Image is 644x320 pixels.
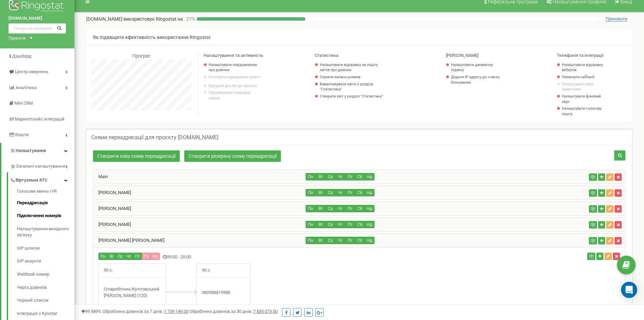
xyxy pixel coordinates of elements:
[197,290,250,296] div: 380988819988
[345,205,355,212] button: Пт
[81,309,101,314] span: 99,989%
[320,62,386,73] a: Налаштувати відправку на пошту звітів про дзвінки
[209,74,261,80] p: Регулярно відвідувати проєкт
[562,82,605,92] a: Налаштувати звук привітання
[325,221,335,228] button: Ср
[93,174,108,179] a: Main
[98,253,108,260] button: Пн
[132,53,150,59] span: Прогрес
[16,163,65,170] span: Загальні налаштування
[17,222,74,242] a: Налаштування вихідного зв’язку
[93,253,448,262] div: 09:00 - 20:00
[99,264,118,277] span: 90 с.
[17,196,74,210] a: Переадресація
[16,148,46,153] span: Налаштування
[133,253,142,260] button: Пт
[164,309,188,314] u: 1 739 149,00
[86,16,183,22] p: [DOMAIN_NAME]
[150,253,160,260] button: Нд
[562,62,605,73] a: Налаштувати відправку вебхуків
[10,172,74,186] a: Віртуальна АТС
[142,253,151,260] button: Сб
[557,53,603,58] span: Телефонія та інтеграції
[355,173,365,180] button: Сб
[355,205,365,212] button: Сб
[325,237,335,244] button: Ср
[315,53,338,58] span: Статистика
[335,237,345,244] button: Чт
[184,150,281,162] a: Створити резервну схему переадресації
[605,16,627,22] span: Приховати
[315,221,326,228] button: Вт
[320,74,386,80] a: Слухати записи розмов
[189,309,278,314] span: Оброблено дзвінків за 30 днів :
[17,281,74,294] a: Черга дзвінків
[614,150,625,161] button: Пошук схеми переадресації
[10,158,74,172] a: Загальні налаштування
[209,90,261,101] p: Підтримувати командну працю
[16,85,37,90] span: Аналiтика
[315,173,326,180] button: Вт
[325,205,335,212] button: Ср
[93,150,180,162] a: Створити нову схему переадресації
[209,62,261,73] a: Налаштувати повідомлення про дзвінки
[306,237,316,244] button: Пн
[93,35,211,40] span: Як підвищити ефективність використання Ringostat
[102,309,188,314] span: Оброблено дзвінків за 7 днів :
[335,221,345,228] button: Чт
[15,69,48,74] span: Центр звернень
[93,190,131,195] a: [PERSON_NAME]
[8,35,26,42] div: Проєкти
[364,237,375,244] button: Нд
[325,173,335,180] button: Ср
[335,173,345,180] button: Чт
[17,242,74,255] a: SIP шлюзи
[204,53,263,58] span: Налаштування та активність
[116,253,125,260] button: Ср
[306,221,316,228] button: Пн
[562,94,605,104] a: Налаштувати фоновий звук
[197,264,216,277] span: 90 с.
[562,106,605,116] a: Налаштувати голосову пошту
[12,54,31,59] span: Дашборд
[345,221,355,228] button: Пт
[17,294,74,307] a: Чорний список
[446,53,478,58] span: [PERSON_NAME]
[124,253,133,260] button: Чт
[15,132,29,137] span: Кошти
[93,222,131,227] a: [PERSON_NAME]
[17,188,74,196] a: Голосове меню IVR
[335,205,345,212] button: Чт
[183,16,197,22] p: 27 %
[345,189,355,196] button: Пт
[17,209,74,222] a: Підключення номерів
[306,205,316,212] button: Пн
[345,237,355,244] button: Пт
[315,189,326,196] button: Вт
[15,101,33,106] span: Mini CRM
[315,205,326,212] button: Вт
[93,238,164,243] a: [PERSON_NAME] [PERSON_NAME]
[123,16,183,22] span: використовує Ringostat на
[320,82,386,92] a: Вивантажувати звіти з розділу "Статистика"
[325,189,335,196] button: Ср
[91,134,218,141] h5: Схеми переадресації для проєкту [DOMAIN_NAME]
[364,189,375,196] button: Нд
[108,253,116,260] button: Вт
[16,177,48,184] span: Віртуальна АТС
[364,205,375,212] button: Нд
[17,268,74,281] a: Webhook номер
[345,173,355,180] button: Пт
[17,255,74,268] a: SIP акаунти
[1,143,74,159] a: Налаштування
[562,74,605,80] a: Увімкнути callback
[99,286,166,299] div: Співробітник/Куліговський [PERSON_NAME] (120)
[335,189,345,196] button: Чт
[364,173,375,180] button: Нд
[306,189,316,196] button: Пн
[320,94,386,99] a: Створити звіт у розділі "Статистика"
[306,173,316,180] button: Пн
[93,206,131,211] a: [PERSON_NAME]
[355,189,365,196] button: Сб
[364,221,375,228] button: Нд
